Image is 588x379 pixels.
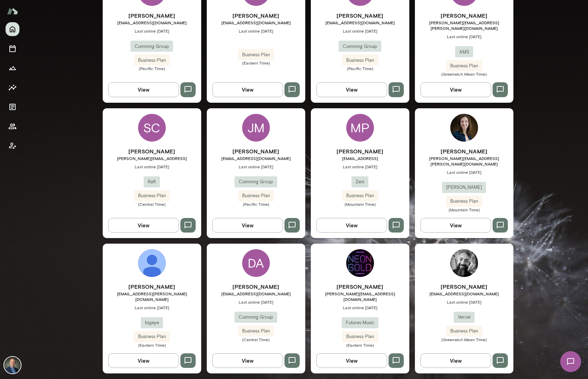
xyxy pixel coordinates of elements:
h6: [PERSON_NAME] [311,11,409,20]
span: Business Plan [446,328,482,335]
span: Cumming Group [130,43,173,50]
span: Business Plan [238,192,274,199]
img: Drew Stark [138,249,166,277]
span: Last online [DATE] [207,299,305,305]
span: Last online [DATE] [415,169,513,175]
span: Business Plan [238,328,274,335]
div: MP [346,114,374,142]
button: View [212,218,283,233]
h6: [PERSON_NAME] [415,11,513,20]
div: DA [242,249,270,277]
button: View [420,353,491,368]
button: View [212,353,283,368]
span: (Greenwich Mean Time) [415,337,513,342]
span: [EMAIL_ADDRESS][PERSON_NAME][DOMAIN_NAME] [103,291,201,302]
div: SC [138,114,166,142]
span: (Pacific Time) [207,201,305,207]
span: (Eastern Time) [207,60,305,66]
span: [EMAIL_ADDRESS][DOMAIN_NAME] [103,20,201,25]
span: bigeye [141,319,163,326]
button: Insights [6,81,19,94]
span: Last online [DATE] [415,34,513,39]
span: [PERSON_NAME][EMAIL_ADDRESS] [103,155,201,161]
span: Last online [DATE] [103,28,201,34]
span: (Central Time) [207,337,305,342]
button: Client app [6,139,19,153]
h6: [PERSON_NAME] [103,11,201,20]
span: Last online [DATE] [311,305,409,310]
span: Cumming Group [339,43,381,50]
span: Business Plan [342,333,378,340]
span: Futures Music [342,319,378,326]
button: View [316,82,387,97]
span: [EMAIL_ADDRESS][DOMAIN_NAME] [415,291,513,296]
img: Derek Davies [346,249,374,277]
img: Mento [7,5,18,18]
button: Members [6,119,19,133]
span: Business Plan [342,57,378,64]
span: (Pacific Time) [103,66,201,71]
span: Business Plan [342,192,378,199]
img: Michael Alden [4,357,21,373]
button: Sessions [6,42,19,56]
span: Business Plan [134,192,170,199]
button: View [420,82,491,97]
span: Last online [DATE] [103,164,201,169]
span: (Mountain Time) [311,201,409,207]
span: [EMAIL_ADDRESS][DOMAIN_NAME] [207,155,305,161]
img: Matt Cleghorn [450,249,478,277]
span: [EMAIL_ADDRESS][DOMAIN_NAME] [207,291,305,296]
button: View [212,82,283,97]
h6: [PERSON_NAME] [415,283,513,291]
span: (Greenwich Mean Time) [415,71,513,77]
span: (Eastern Time) [103,342,201,348]
span: [PERSON_NAME][EMAIL_ADDRESS][DOMAIN_NAME] [311,291,409,302]
span: [EMAIL_ADDRESS][DOMAIN_NAME] [207,20,305,25]
span: [PERSON_NAME][EMAIL_ADDRESS][PERSON_NAME][DOMAIN_NAME] [415,155,513,167]
span: Last online [DATE] [311,28,409,34]
span: Last online [DATE] [415,299,513,305]
span: Last online [DATE] [207,28,305,34]
button: View [108,353,179,368]
button: Growth Plan [6,61,19,75]
span: Zeni [351,178,368,185]
span: AMS [455,49,473,56]
button: Home [6,22,19,36]
span: [EMAIL_ADDRESS] [311,155,409,161]
span: Vercel [454,314,475,321]
span: Last online [DATE] [207,164,305,169]
span: Last online [DATE] [103,305,201,310]
span: Raft [144,178,160,185]
span: Business Plan [446,198,482,205]
span: Cumming Group [235,314,277,321]
button: View [108,82,179,97]
h6: [PERSON_NAME] [207,283,305,291]
span: [EMAIL_ADDRESS][DOMAIN_NAME] [311,20,409,25]
h6: [PERSON_NAME] [207,11,305,20]
button: Documents [6,100,19,114]
h6: [PERSON_NAME] [311,147,409,155]
span: Business Plan [134,57,170,64]
button: View [316,353,387,368]
span: Business Plan [238,51,274,58]
span: Last online [DATE] [311,164,409,169]
span: [PERSON_NAME][EMAIL_ADDRESS][PERSON_NAME][DOMAIN_NAME] [415,20,513,31]
h6: [PERSON_NAME] [103,283,201,291]
h6: [PERSON_NAME] [311,283,409,291]
h6: [PERSON_NAME] [207,147,305,155]
h6: [PERSON_NAME] [103,147,201,155]
span: Business Plan [134,333,170,340]
span: Cumming Group [235,178,277,185]
img: Anna Chilstedt [450,114,478,142]
span: (Pacific Time) [311,66,409,71]
button: View [420,218,491,233]
button: View [108,218,179,233]
button: View [316,218,387,233]
div: JM [242,114,270,142]
span: [PERSON_NAME] [442,184,486,191]
span: Business Plan [446,62,482,69]
span: (Mountain Time) [415,207,513,212]
span: (Central Time) [103,201,201,207]
h6: [PERSON_NAME] [415,147,513,155]
span: (Eastern Time) [311,342,409,348]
